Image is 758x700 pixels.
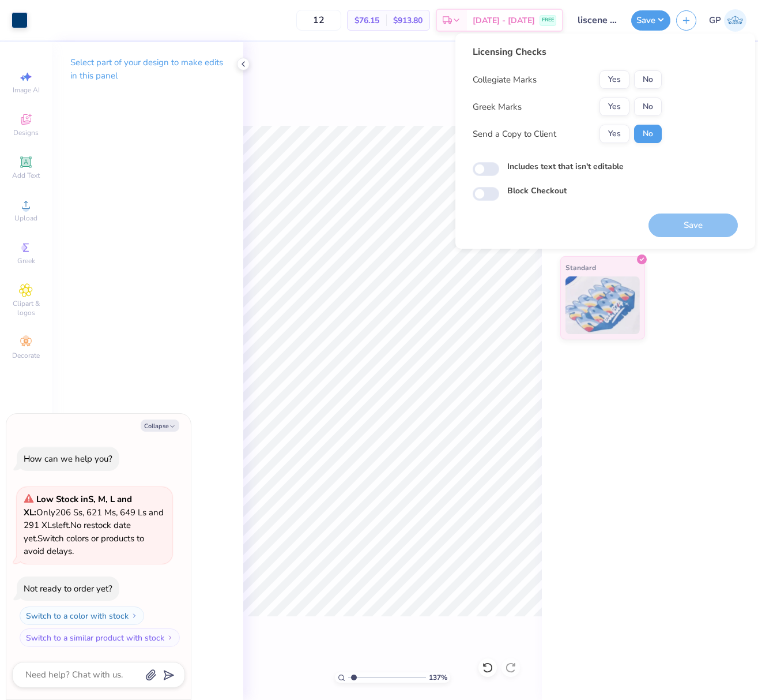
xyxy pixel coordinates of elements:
[473,128,556,141] div: Send a Copy to Client
[634,98,662,116] button: No
[473,14,535,27] span: [DATE] - [DATE]
[473,73,537,87] div: Collegiate Marks
[20,607,144,625] button: Switch to a color with stock
[24,493,132,518] strong: Low Stock in S, M, L and XL :
[473,100,522,114] div: Greek Marks
[12,351,40,360] span: Decorate
[24,519,131,544] span: No restock date yet.
[167,634,174,641] img: Switch to a similar product with stock
[17,256,35,265] span: Greek
[631,10,670,31] button: Save
[473,45,662,59] div: Licensing Checks
[507,185,567,197] label: Block Checkout
[20,628,180,647] button: Switch to a similar product with stock
[296,10,341,31] input: – –
[24,453,112,465] div: How can we help you?
[565,276,640,334] img: Standard
[6,299,46,317] span: Clipart & logos
[709,14,721,27] span: GP
[13,128,39,137] span: Designs
[12,171,40,180] span: Add Text
[599,125,629,143] button: Yes
[429,672,447,683] span: 137 %
[393,14,423,27] span: $913.80
[355,14,379,27] span: $76.15
[70,56,225,83] p: Select part of your design to make edits in this panel
[709,9,746,32] a: GP
[569,9,625,32] input: Untitled Design
[724,9,746,32] img: Germaine Penalosa
[24,583,112,594] div: Not ready to order yet?
[13,85,40,95] span: Image AI
[141,420,179,432] button: Collapse
[14,214,37,223] span: Upload
[634,125,662,143] button: No
[599,98,629,116] button: Yes
[507,160,624,173] label: Includes text that isn't editable
[565,261,596,274] span: Standard
[634,70,662,89] button: No
[131,612,138,619] img: Switch to a color with stock
[599,70,629,89] button: Yes
[542,16,554,24] span: FREE
[24,493,164,557] span: Only 206 Ss, 621 Ms, 649 Ls and 291 XLs left. Switch colors or products to avoid delays.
